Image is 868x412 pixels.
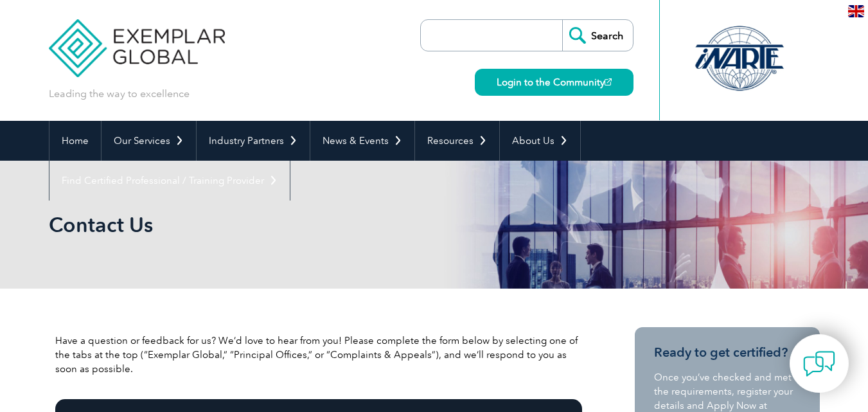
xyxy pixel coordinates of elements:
[605,78,612,85] img: open_square.png
[654,345,801,361] h3: Ready to get certified?
[102,121,196,161] a: Our Services
[500,121,580,161] a: About Us
[415,121,499,161] a: Resources
[803,348,835,380] img: contact-chat.png
[55,334,582,376] p: Have a question or feedback for us? We’d love to hear from you! Please complete the form below by...
[310,121,414,161] a: News & Events
[197,121,310,161] a: Industry Partners
[49,121,101,161] a: Home
[49,161,290,201] a: Find Certified Professional / Training Provider
[848,5,864,17] img: en
[562,20,633,51] input: Search
[49,212,542,237] h1: Contact Us
[49,87,190,101] p: Leading the way to excellence
[475,69,633,96] a: Login to the Community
